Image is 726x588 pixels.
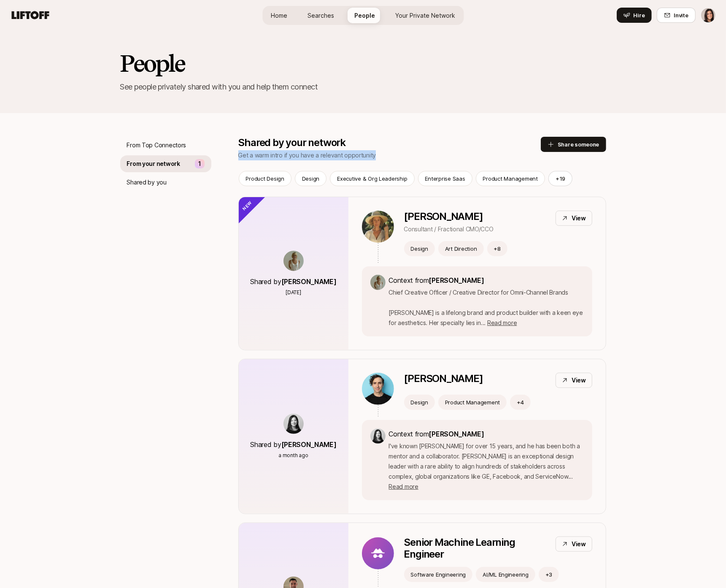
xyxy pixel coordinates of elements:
[286,289,301,296] p: [DATE]
[301,8,341,23] a: Searches
[572,213,586,223] p: View
[389,8,462,23] a: Your Private Network
[541,137,606,152] button: Share someone
[445,244,477,253] p: Art Direction
[251,276,337,287] p: Shared by
[539,567,559,582] button: +3
[238,359,606,514] a: Shared by[PERSON_NAME]a month ago[PERSON_NAME]ViewDesignProduct Management+4Context from[PERSON_N...
[510,395,531,410] button: +4
[198,159,201,169] p: 1
[657,8,696,23] button: Invite
[572,375,586,385] p: View
[411,570,466,579] p: Software Engineering
[348,8,382,23] a: People
[238,150,541,160] p: Get a warm intro if you have a relevant opportunity
[120,51,606,76] h2: People
[264,8,294,23] a: Home
[238,197,606,350] a: Shared by[PERSON_NAME][DATE][PERSON_NAME]Consultant / Fractional CMO/CCOViewDesignArt Direction+8...
[362,373,394,405] img: 96d2a0e4_1874_4b12_b72d_b7b3d0246393.jpg
[634,11,645,19] span: Hire
[271,11,287,20] span: Home
[278,452,308,459] p: a month ago
[127,140,186,150] p: From Top Connectors
[302,174,319,183] p: Design
[283,251,304,271] img: ffe3e81d_ce64_47de_b404_400ce086f21d.jpg
[370,275,386,290] img: ffe3e81d_ce64_47de_b404_400ce086f21d.jpg
[674,11,688,19] span: Invite
[395,11,455,20] span: Your Private Network
[404,537,549,560] p: Senior Machine Learning Engineer
[120,81,606,93] p: See people privately shared with you and help them connect
[308,11,334,20] span: Searches
[127,159,180,169] p: From your network
[389,275,584,286] p: Context from
[389,483,418,490] span: Read more
[283,414,304,434] img: a6da1878_b95e_422e_bba6_ac01d30c5b5f.jpg
[127,177,167,187] p: Shared by you
[337,174,407,183] p: Executive & Org Leadership
[389,287,584,328] p: Chief Creative Officer / Creative Director for Omni-Channel Brands [PERSON_NAME] is a lifelong br...
[487,241,508,256] button: +8
[487,319,517,326] span: Read more
[404,224,494,234] p: Consultant / Fractional CMO/CCO
[701,8,715,22] img: Eleanor Morgan
[445,398,500,406] p: Product Management
[246,174,284,183] p: Product Design
[362,211,394,243] img: 6d6ceff9_1fe7_4b2f_ab6d_0c1aaacf4f8f.jpg
[251,439,337,450] p: Shared by
[483,174,538,183] p: Product Management
[701,8,716,23] button: Eleanor Morgan
[404,211,494,222] p: [PERSON_NAME]
[429,276,484,285] span: [PERSON_NAME]
[404,373,483,385] p: [PERSON_NAME]
[617,8,652,23] button: Hire
[354,11,375,20] span: People
[411,244,428,253] p: Design
[370,428,386,444] img: a6da1878_b95e_422e_bba6_ac01d30c5b5f.jpg
[389,428,584,439] p: Context from
[572,539,586,549] p: View
[224,183,266,225] div: New
[425,174,465,183] p: Enterprise Saas
[548,171,572,186] button: +19
[281,277,337,286] span: [PERSON_NAME]
[281,440,337,449] span: [PERSON_NAME]
[429,430,484,438] span: [PERSON_NAME]
[483,570,529,579] p: AI/ML Engineering
[389,441,584,492] p: I've known [PERSON_NAME] for over 15 years, and he has been both a mentor and a collaborator. [PE...
[238,137,541,149] p: Shared by your network
[411,398,428,406] p: Design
